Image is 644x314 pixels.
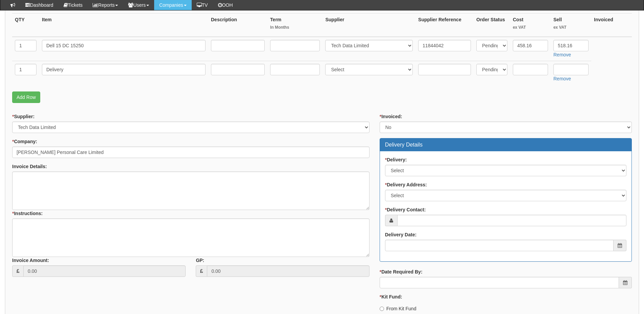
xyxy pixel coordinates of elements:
th: Term [267,13,323,37]
label: Date Required By: [380,268,423,275]
th: Description [208,13,267,37]
th: QTY [12,13,39,37]
input: From Kit Fund [380,307,384,311]
small: In Months [270,25,320,30]
th: Invoiced [591,13,632,37]
label: Delivery Date: [385,231,416,238]
a: Remove [553,76,571,81]
th: Sell [551,13,591,37]
label: Supplier: [12,113,34,120]
label: Company: [12,138,37,145]
label: Delivery: [385,156,407,163]
th: Item [39,13,208,37]
label: From Kit Fund [380,305,416,312]
small: ex VAT [513,25,548,30]
th: Cost [510,13,551,37]
label: GP: [196,257,204,264]
label: Invoice Amount: [12,257,49,264]
label: Delivery Contact: [385,206,426,213]
label: Instructions: [12,210,43,217]
th: Supplier [323,13,415,37]
th: Order Status [474,13,510,37]
label: Invoice Details: [12,163,47,170]
label: Delivery Address: [385,181,427,188]
th: Supplier Reference [415,13,474,37]
label: Kit Fund: [380,293,402,300]
label: Invoiced: [380,113,402,120]
a: Add Row [12,91,40,103]
a: Remove [553,52,571,57]
h3: Delivery Details [385,142,626,148]
small: ex VAT [553,25,589,30]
